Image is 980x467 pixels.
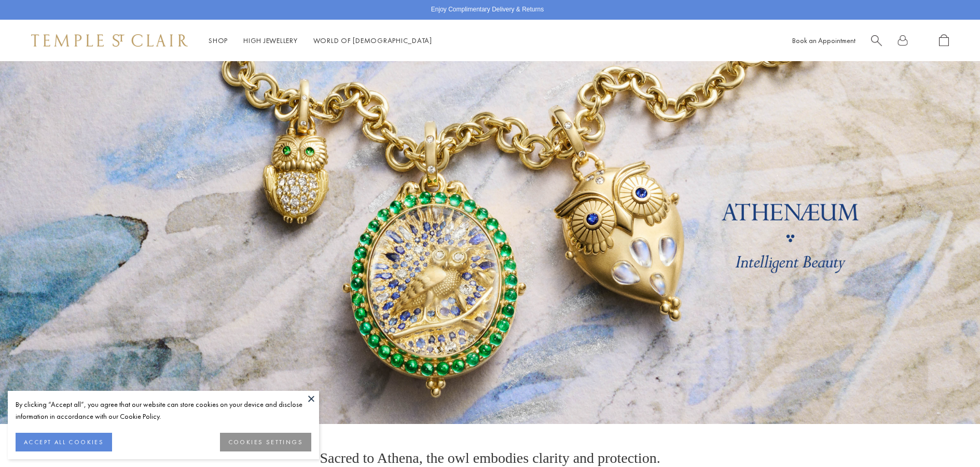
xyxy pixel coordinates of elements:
nav: Main navigation [209,34,432,47]
a: Open Shopping Bag [939,34,949,47]
button: COOKIES SETTINGS [220,433,311,451]
button: ACCEPT ALL COOKIES [16,433,112,451]
a: High JewelleryHigh Jewellery [243,36,298,45]
a: Book an Appointment [792,36,855,45]
a: World of [DEMOGRAPHIC_DATA]World of [DEMOGRAPHIC_DATA] [313,36,432,45]
p: Enjoy Complimentary Delivery & Returns [431,5,544,15]
div: By clicking “Accept all”, you agree that our website can store cookies on your device and disclos... [16,399,311,422]
a: Search [871,34,882,47]
img: Temple St. Clair [31,34,188,47]
a: ShopShop [209,36,228,45]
